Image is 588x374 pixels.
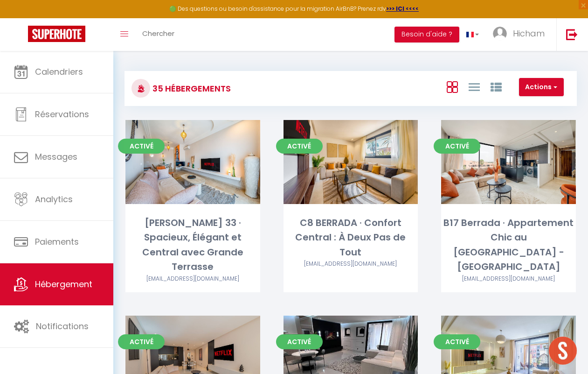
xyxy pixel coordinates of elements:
img: ... [493,27,507,41]
span: Activé [118,334,165,349]
span: Activé [434,139,480,154]
span: Activé [276,334,323,349]
span: Notifications [36,320,89,332]
img: logout [566,28,578,40]
span: Activé [434,334,480,349]
span: Analytics [35,193,73,205]
button: Besoin d'aide ? [394,27,459,42]
div: Airbnb [125,275,260,283]
button: Actions [519,78,564,97]
div: C8 BERRADA · Confort Central : À Deux Pas de Tout [284,216,418,260]
a: Vue en Box [447,79,458,94]
div: Airbnb [441,275,576,283]
span: Réservations [35,108,89,120]
span: Chercher [142,28,174,38]
span: Paiements [35,236,79,247]
span: Calendriers [35,66,83,78]
span: Messages [35,151,77,162]
a: Vue en Liste [469,79,480,94]
h3: 35 Hébergements [150,78,231,99]
div: B17 Berrada · Appartement Chic au [GEOGRAPHIC_DATA] - [GEOGRAPHIC_DATA] [441,216,576,275]
a: Vue par Groupe [491,79,502,94]
a: Chercher [135,18,181,51]
span: Activé [118,139,165,154]
div: [PERSON_NAME] 33 · Spacieux, Élégant et Central avec Grande Terrasse [125,216,260,275]
a: >>> ICI <<<< [386,5,419,13]
div: Ouvrir le chat [549,337,577,365]
span: Hébergement [35,278,92,290]
img: Super Booking [28,26,85,42]
span: Hicham [513,28,545,39]
a: ... Hicham [486,18,556,51]
span: Activé [276,139,323,154]
div: Airbnb [284,260,418,268]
